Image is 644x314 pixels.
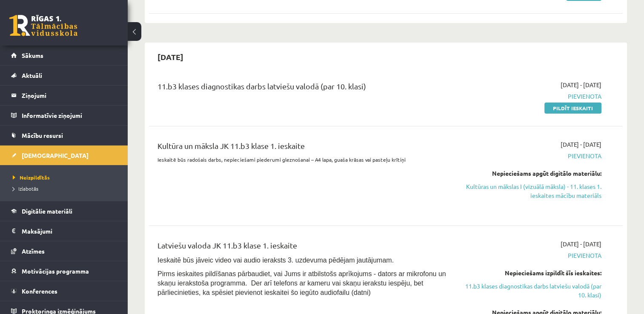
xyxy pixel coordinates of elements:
span: Ieskaitē būs jāveic video vai audio ieraksts 3. uzdevuma pēdējam jautājumam. [157,257,394,264]
a: Aktuāli [11,66,117,85]
span: Mācību resursi [22,131,63,139]
a: Maksājumi [11,221,117,241]
span: Sākums [22,51,43,59]
a: Izlabotās [13,185,119,192]
div: Nepieciešams apgūt digitālo materiālu: [462,169,601,178]
span: Pievienota [462,92,601,101]
span: Motivācijas programma [22,267,89,275]
span: Pirms ieskaites pildīšanas pārbaudiet, vai Jums ir atbilstošs aprīkojums - dators ar mikrofonu un... [157,270,446,296]
span: Atzīmes [22,247,45,255]
a: Kultūras un mākslas I (vizuālā māksla) - 11. klases 1. ieskaites mācību materiāls [462,182,601,200]
a: [DEMOGRAPHIC_DATA] [11,146,117,165]
span: Aktuāli [22,71,42,79]
span: [DEMOGRAPHIC_DATA] [22,151,89,159]
div: Kultūra un māksla JK 11.b3 klase 1. ieskaite [157,140,449,156]
a: Digitālie materiāli [11,201,117,221]
a: Mācību resursi [11,126,117,145]
span: Pievienota [462,251,601,260]
span: Pievienota [462,151,601,160]
p: Ieskaitē būs radošais darbs, nepieciešami piederumi gleznošanai – A4 lapa, guaša krāsas vai paste... [157,156,449,163]
div: 11.b3 klases diagnostikas darbs latviešu valodā (par 10. klasi) [157,80,449,96]
a: Motivācijas programma [11,261,117,281]
a: Atzīmes [11,241,117,261]
span: [DATE] - [DATE] [561,140,601,149]
a: Informatīvie ziņojumi [11,106,117,125]
a: Konferences [11,281,117,301]
a: Ziņojumi [11,86,117,105]
a: Rīgas 1. Tālmācības vidusskola [9,15,77,36]
span: Neizpildītās [13,174,50,181]
a: Neizpildītās [13,174,119,181]
span: Izlabotās [13,185,38,192]
span: [DATE] - [DATE] [561,80,601,89]
a: 11.b3 klases diagnostikas darbs latviešu valodā (par 10. klasi) [462,282,601,300]
legend: Maksājumi [22,221,117,241]
a: Sākums [11,46,117,65]
legend: Informatīvie ziņojumi [22,106,117,125]
div: Latviešu valoda JK 11.b3 klase 1. ieskaite [157,240,449,255]
h2: [DATE] [149,47,192,67]
span: Digitālie materiāli [22,207,72,215]
div: Nepieciešams izpildīt šīs ieskaites: [462,268,601,277]
span: Konferences [22,287,57,295]
span: [DATE] - [DATE] [561,240,601,248]
a: Pildīt ieskaiti [544,103,601,114]
legend: Ziņojumi [22,86,117,105]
